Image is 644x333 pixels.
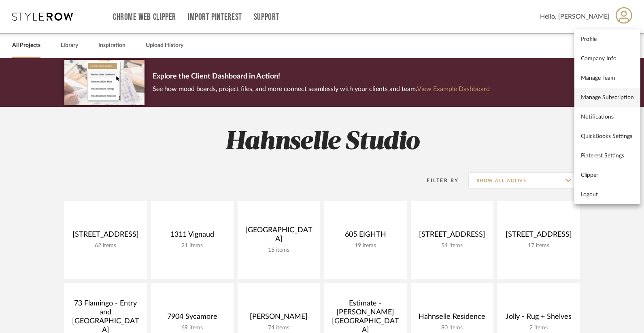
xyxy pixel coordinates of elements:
span: Clipper [581,172,634,178]
span: Notifications [581,113,634,120]
span: Logout [581,191,634,198]
span: Manage Subscription [581,94,634,101]
span: Pinterest Settings [581,152,634,159]
span: QuickBooks Settings [581,133,634,140]
span: Manage Team [581,74,634,81]
span: Profile [581,36,634,42]
span: Company Info [581,55,634,62]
